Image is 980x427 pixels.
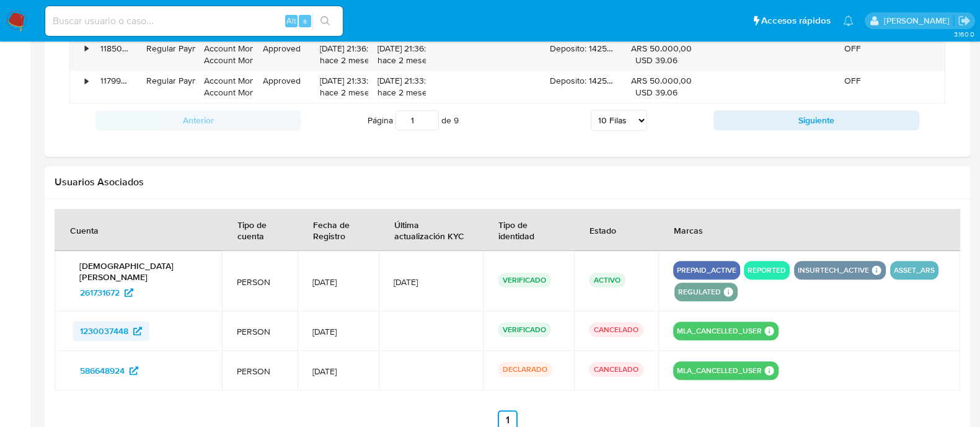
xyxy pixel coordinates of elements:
[45,13,343,29] input: Buscar usuario o caso...
[55,176,960,188] h2: Usuarios Asociados
[953,29,974,39] span: 3.160.0
[312,12,338,30] button: search-icon
[286,15,296,27] span: Alt
[958,14,971,27] a: Salir
[303,15,307,27] span: s
[883,15,953,27] p: milagros.cisterna@mercadolibre.com
[761,14,831,27] span: Accesos rápidos
[843,15,854,26] a: Notificaciones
